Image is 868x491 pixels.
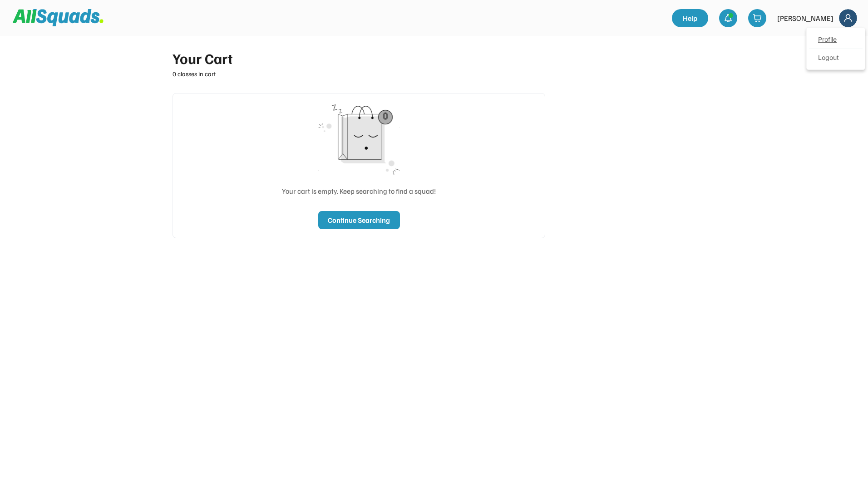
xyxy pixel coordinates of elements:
div: Your Cart [173,47,545,69]
div: 0 classes in cart [173,69,545,79]
a: Profile [809,31,863,49]
img: Squad%20Logo.svg [13,9,104,26]
img: bell-03%20%281%29.svg [724,14,733,23]
img: shopping-cart-01%20%281%29.svg [753,14,762,23]
img: Frame%2018.svg [839,9,857,27]
button: Continue Searching [318,211,400,229]
img: Empty%20Cart.svg [309,102,409,175]
div: Your cart is empty. Keep searching to find a squad! [282,186,436,196]
a: Help [672,9,708,27]
div: [PERSON_NAME] [777,13,833,24]
div: Logout [809,49,863,67]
